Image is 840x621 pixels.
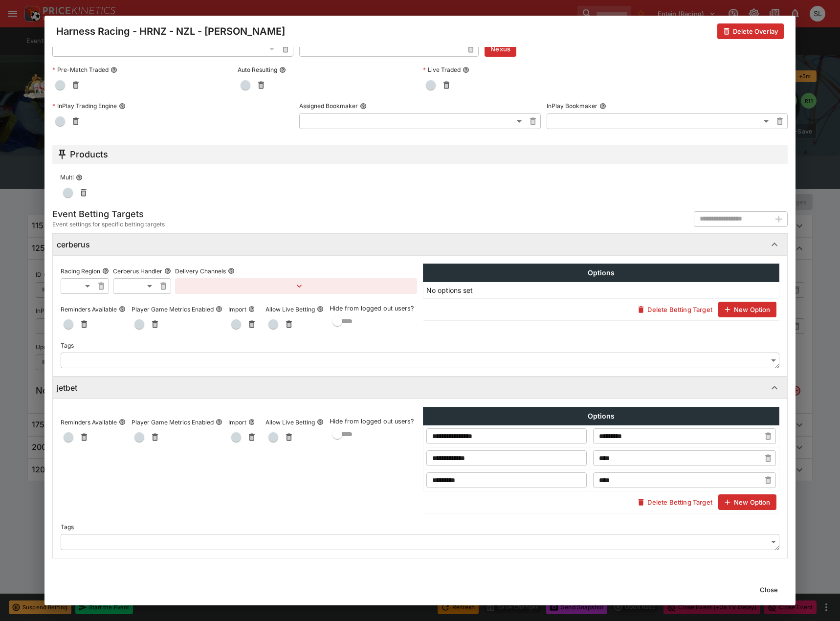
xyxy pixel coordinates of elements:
button: Player Game Metrics Enabled [216,306,222,312]
p: Player Game Metrics Enabled [132,418,214,426]
button: Nexus [485,41,516,57]
button: New Option [718,302,776,317]
p: Reminders Available [61,418,117,426]
button: Reminders Available [119,419,126,425]
h4: Harness Racing - HRNZ - NZL - [PERSON_NAME] [56,25,285,38]
button: Racing Region [102,267,109,274]
p: Assigned Bookmaker [299,102,358,110]
button: Assigned Bookmaker [360,103,367,110]
button: New Option [718,494,776,510]
p: Pre-Match Traded [52,66,109,74]
button: Cerberus Handler [164,267,171,274]
button: Allow Live Betting [317,419,324,425]
h6: cerberus [57,240,90,250]
button: Auto Resulting [279,67,286,73]
th: Options [423,264,779,282]
p: Racing Region [61,267,100,275]
p: InPlay Trading Engine [52,102,117,110]
p: InPlay Bookmaker [547,102,597,110]
button: Multi [76,174,83,181]
p: Live Traded [423,66,461,74]
p: Auto Resulting [238,66,277,74]
p: Hide from logged out users? [330,417,417,426]
button: InPlay Bookmaker [599,103,606,110]
button: Close [754,582,784,598]
h5: Products [70,149,108,160]
p: Import [228,418,246,426]
th: Options [423,407,779,425]
p: Multi [60,173,74,181]
button: Import [248,419,255,425]
button: Pre-Match Traded [111,67,117,73]
p: Cerberus Handler [113,267,162,275]
button: Allow Live Betting [317,306,324,312]
p: Delivery Channels [175,267,226,275]
button: InPlay Trading Engine [119,103,126,110]
p: Tags [61,341,74,350]
p: Player Game Metrics Enabled [132,305,214,313]
p: Import [228,305,246,313]
h5: Event Betting Targets [52,208,165,220]
button: Live Traded [463,67,469,73]
p: Tags [61,523,74,531]
p: Allow Live Betting [265,305,315,313]
button: Delete Betting Target [632,302,718,317]
button: Import [248,306,255,312]
span: Event settings for specific betting targets [52,220,165,229]
button: Delete Overlay [717,23,784,39]
p: Hide from logged out users? [330,304,417,313]
p: Reminders Available [61,305,117,313]
td: No options set [423,282,779,299]
button: Reminders Available [119,306,126,312]
button: Delivery Channels [228,267,235,274]
p: Allow Live Betting [265,418,315,426]
button: Delete Betting Target [632,494,718,510]
button: Player Game Metrics Enabled [216,419,222,425]
h6: jetbet [57,383,77,393]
